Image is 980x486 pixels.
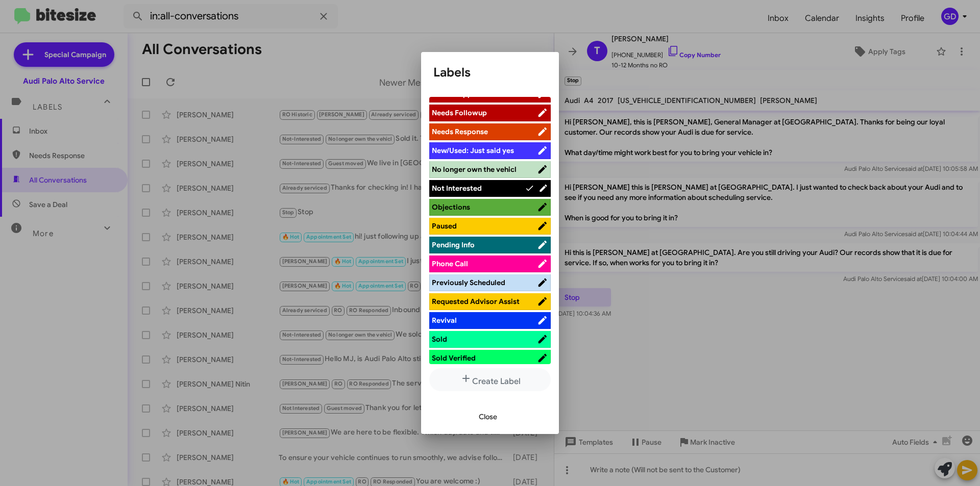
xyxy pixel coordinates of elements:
[432,108,487,117] span: Needs Followup
[432,165,517,174] span: No longer own the vehicl
[432,127,488,136] span: Needs Response
[432,297,520,306] span: Requested Advisor Assist
[432,316,457,325] span: Revival
[433,64,547,81] h1: Labels
[432,353,476,363] span: Sold Verified
[429,368,551,391] button: Create Label
[432,259,468,268] span: Phone Call
[432,335,447,344] span: Sold
[479,407,497,426] span: Close
[432,202,470,212] span: Objections
[432,278,505,287] span: Previously Scheduled
[432,221,457,231] span: Paused
[432,184,482,193] span: Not Interested
[432,240,475,249] span: Pending Info
[471,407,505,426] button: Close
[432,146,514,155] span: New/Used: Just said yes
[432,89,504,98] span: Missed Appointment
